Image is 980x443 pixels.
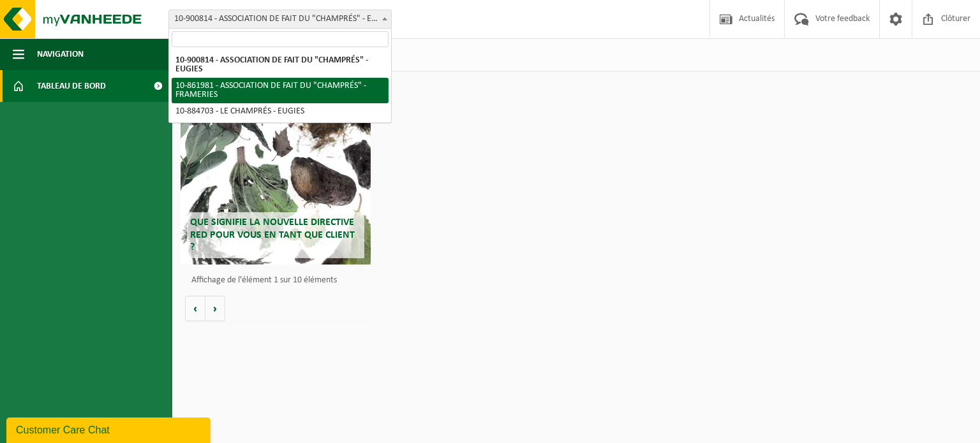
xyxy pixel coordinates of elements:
[168,10,392,29] span: 10-900814 - ASSOCIATION DE FAIT DU "CHAMPRÉS" - EUGIES
[190,217,355,252] span: Que signifie la nouvelle directive RED pour vous en tant que client ?
[172,78,389,103] li: 10-861981 - ASSOCIATION DE FAIT DU "CHAMPRÉS" - FRAMERIES
[37,70,106,102] span: Tableau de bord
[37,38,84,70] span: Navigation
[169,10,391,28] span: 10-900814 - ASSOCIATION DE FAIT DU "CHAMPRÉS" - EUGIES
[191,276,366,285] p: Affichage de l'élément 1 sur 10 éléments
[205,296,225,321] button: Volgende
[181,105,371,265] a: Que signifie la nouvelle directive RED pour vous en tant que client ?
[172,103,389,120] li: 10-884703 - LE CHAMPRÉS - EUGIES
[6,415,213,443] iframe: chat widget
[185,296,205,321] button: Vorige
[172,52,389,78] li: 10-900814 - ASSOCIATION DE FAIT DU "CHAMPRÉS" - EUGIES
